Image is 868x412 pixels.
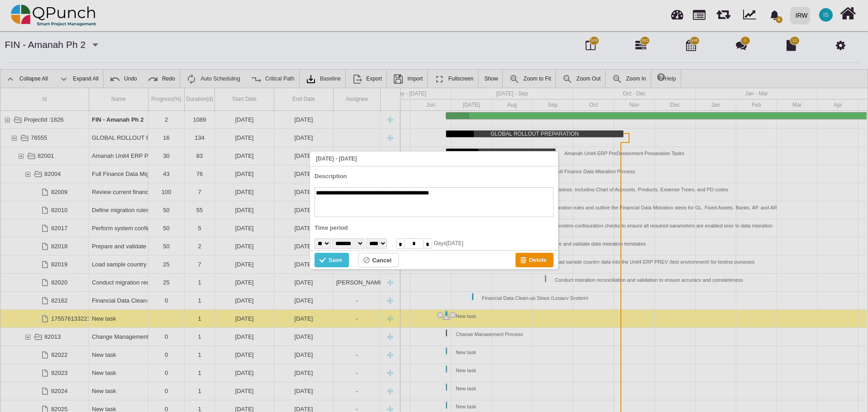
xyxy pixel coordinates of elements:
div: Delete [529,255,547,265]
span: [DATE] [446,240,463,246]
div: Delete [515,253,553,267]
input: Duration [405,238,423,249]
select: Years [366,238,387,249]
div: 27 June 2025 - 27 June 2025 [310,151,558,270]
div: Cancel [358,253,399,267]
label: Time period [315,223,348,232]
div: Save [329,255,342,265]
div: Cancel [372,256,391,265]
span: [DATE] - [DATE] [316,156,357,162]
div: Save [315,253,349,267]
label: Description [315,172,347,181]
select: Months [332,238,364,249]
select: Days [315,238,331,249]
div: Days [396,238,441,249]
